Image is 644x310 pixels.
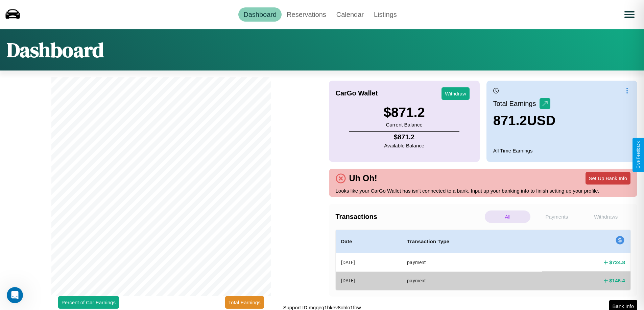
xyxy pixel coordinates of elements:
[534,210,579,223] p: Payments
[7,36,104,64] h1: Dashboard
[238,7,282,22] a: Dashboard
[336,230,631,290] table: simple table
[402,272,542,289] th: payment
[407,237,536,246] h4: Transaction Type
[636,141,641,169] div: Give Feedback
[609,259,625,266] h4: $ 724.8
[336,253,402,272] th: [DATE]
[58,296,119,309] button: Percent of Car Earnings
[493,146,630,155] p: All Time Earnings
[331,7,369,22] a: Calendar
[225,296,264,309] button: Total Earnings
[384,141,424,150] p: Available Balance
[583,210,629,223] p: Withdraws
[620,5,639,24] button: Open menu
[336,186,631,195] p: Looks like your CarGo Wallet has isn't connected to a bank. Input up your banking info to finish ...
[383,105,425,120] h3: $ 871.2
[442,87,470,100] button: Withdraw
[493,113,556,128] h3: 871.2 USD
[336,272,402,289] th: [DATE]
[609,277,625,284] h4: $ 146.4
[346,173,381,183] h4: Uh Oh!
[7,287,23,303] iframe: Intercom live chat
[383,120,425,129] p: Current Balance
[402,253,542,272] th: payment
[493,97,540,110] p: Total Earnings
[282,7,331,22] a: Reservations
[384,133,424,141] h4: $ 871.2
[336,89,378,97] h4: CarGo Wallet
[341,237,397,246] h4: Date
[369,7,402,22] a: Listings
[586,172,630,185] button: Set Up Bank Info
[485,210,530,223] p: All
[336,213,483,221] h4: Transactions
